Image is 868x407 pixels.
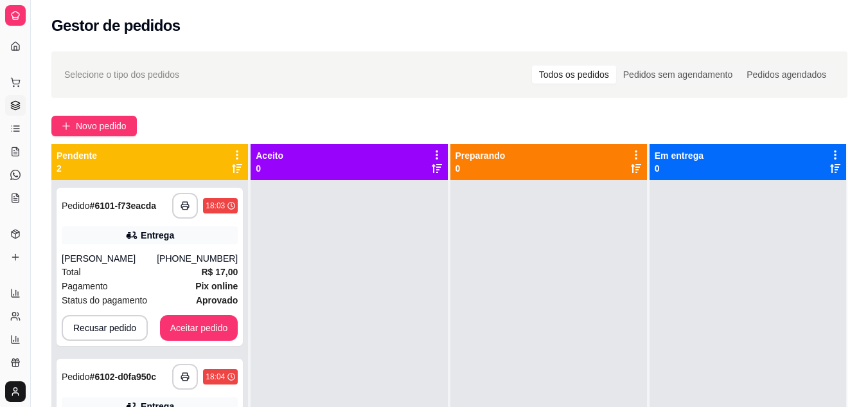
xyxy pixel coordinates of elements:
strong: Pix online [195,281,238,291]
div: Pedidos agendados [740,66,833,84]
div: Pedidos sem agendamento [616,66,740,84]
span: Status do pagamento [62,293,147,307]
p: Em entrega [655,149,704,162]
div: [PERSON_NAME] [62,252,157,265]
p: Pendente [57,149,97,162]
p: Preparando [456,149,506,162]
strong: # 6101-f73eacda [90,201,157,211]
div: 18:03 [206,201,225,211]
p: 0 [256,162,283,175]
span: Total [62,265,81,279]
div: Todos os pedidos [532,66,616,84]
div: 18:04 [206,372,225,382]
strong: R$ 17,00 [201,267,238,277]
span: Novo pedido [76,119,127,133]
p: Aceito [256,149,283,162]
span: Pedido [62,201,90,211]
span: plus [62,122,71,131]
span: Pedido [62,372,90,382]
div: Entrega [141,229,174,242]
span: Pagamento [62,279,108,293]
button: Novo pedido [51,116,137,136]
span: Selecione o tipo dos pedidos [64,68,179,82]
button: Aceitar pedido [160,315,238,341]
strong: aprovado [196,295,238,305]
strong: # 6102-d0fa950c [90,372,157,382]
h2: Gestor de pedidos [51,15,181,36]
p: 0 [456,162,506,175]
div: [PHONE_NUMBER] [157,252,238,265]
p: 0 [655,162,704,175]
p: 2 [57,162,97,175]
button: Recusar pedido [62,315,148,341]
